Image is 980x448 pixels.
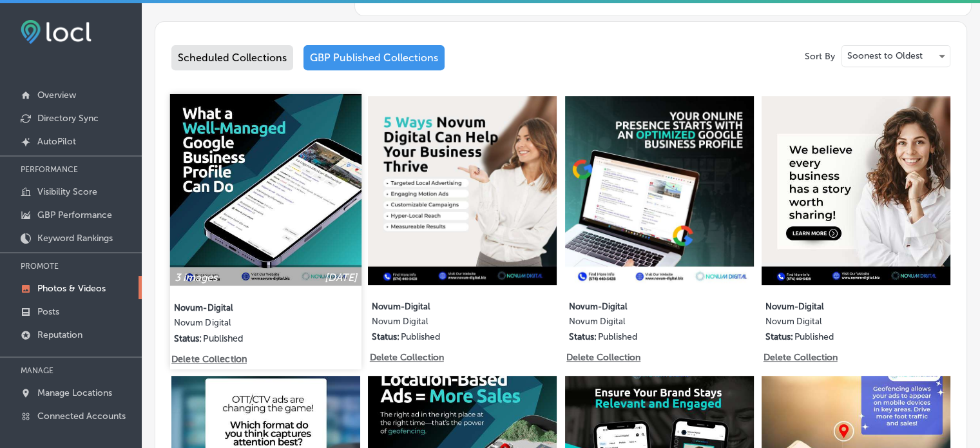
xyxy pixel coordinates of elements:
[171,45,293,70] div: Scheduled Collections
[598,331,637,342] p: Published
[762,96,950,285] img: Collection thumbnail
[37,113,99,124] p: Directory Sync
[794,331,834,342] p: Published
[21,20,91,44] img: fda3e92497d09a02dc62c9cd864e3231.png
[372,294,519,317] label: Novum-Digital
[764,352,836,363] p: Delete Collection
[175,271,217,284] p: 3 images
[805,51,835,62] p: Sort By
[569,331,597,342] p: Status:
[37,387,112,398] p: Manage Locations
[37,306,59,317] p: Posts
[325,271,357,284] p: [DATE]
[203,333,243,344] p: Published
[847,50,923,62] p: Soonest to Oldest
[370,352,443,363] p: Delete Collection
[372,317,519,331] label: Novum Digital
[37,329,82,340] p: Reputation
[566,352,639,363] p: Delete Collection
[765,294,912,317] label: Novum-Digital
[569,317,716,331] label: Novum Digital
[37,209,112,220] p: GBP Performance
[303,45,445,70] div: GBP Published Collections
[569,294,716,317] label: Novum-Digital
[765,317,912,331] label: Novum Digital
[174,295,323,318] label: Novum-Digital
[170,94,361,286] img: Collection thumbnail
[368,96,557,285] img: Collection thumbnail
[565,96,754,285] img: Collection thumbnail
[37,90,76,101] p: Overview
[37,411,126,422] p: Connected Accounts
[372,331,399,342] p: Status:
[765,331,793,342] p: Status:
[401,331,440,342] p: Published
[174,333,202,344] p: Status:
[37,136,76,147] p: AutoPilot
[842,46,950,66] div: Soonest to Oldest
[37,186,97,197] p: Visibility Score
[37,283,106,294] p: Photos & Videos
[37,233,113,244] p: Keyword Rankings
[171,354,245,365] p: Delete Collection
[174,318,323,333] label: Novum Digital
